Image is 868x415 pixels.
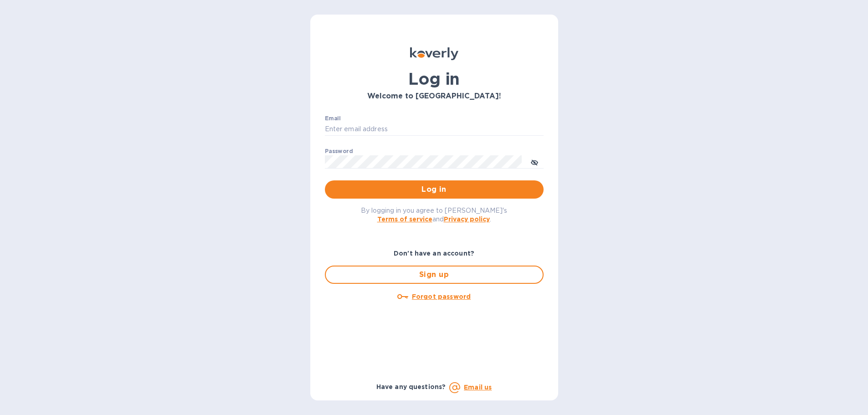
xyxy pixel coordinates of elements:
[410,47,458,60] img: Koverly
[325,266,544,284] button: Sign up
[464,384,492,391] a: Email us
[525,153,544,171] button: toggle password visibility
[444,215,490,223] a: Privacy policy
[361,207,507,223] span: By logging in you agree to [PERSON_NAME]'s and .
[325,116,341,121] label: Email
[325,123,544,136] input: Enter email address
[377,215,432,223] a: Terms of service
[325,92,544,101] h3: Welcome to [GEOGRAPHIC_DATA]!
[412,293,471,300] u: Forgot password
[394,250,474,257] b: Don't have an account?
[333,269,535,280] span: Sign up
[376,383,446,390] b: Have any questions?
[332,184,536,195] span: Log in
[325,180,544,199] button: Log in
[325,69,544,88] h1: Log in
[325,149,353,154] label: Password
